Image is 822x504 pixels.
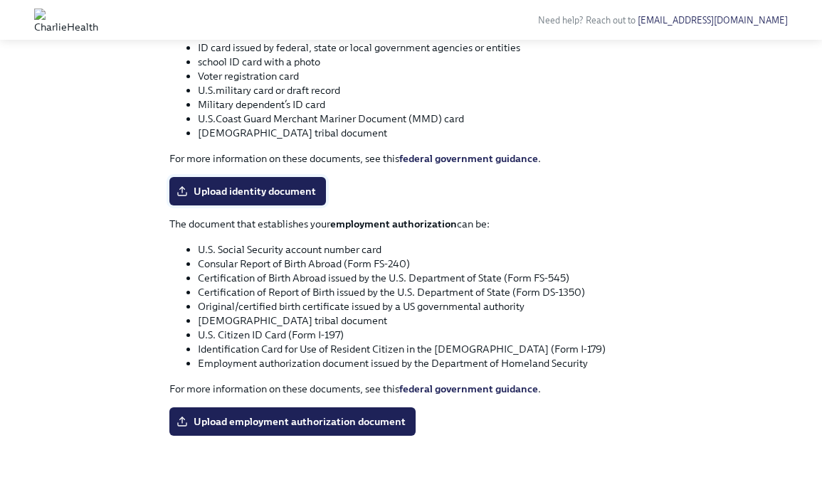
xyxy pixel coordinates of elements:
li: school ID card with a photo [198,55,653,69]
li: [DEMOGRAPHIC_DATA] tribal document [198,313,653,328]
label: Upload identity document [169,177,326,205]
li: Employment authorization document issued by the Department of Homeland Security [198,356,653,370]
li: Identification Card for Use of Resident Citizen in the [DEMOGRAPHIC_DATA] (Form I-179) [198,342,653,356]
li: Consular Report of Birth Abroad (Form FS-240) [198,257,653,271]
li: Original/certified birth certificate issued by a US governmental authority [198,299,653,313]
li: U.S. Citizen ID Card (Form I-197) [198,328,653,342]
a: federal government guidance [399,382,538,395]
li: Certification of Birth Abroad issued by the U.S. Department of State (Form FS-545) [198,271,653,285]
li: Certification of Report of Birth issued by the U.S. Department of State (Form DS-1350) [198,285,653,299]
label: Upload employment authorization document [169,407,416,436]
li: Voter registration card [198,69,653,83]
a: federal government guidance [399,152,538,165]
p: The document that establishes your can be: [169,217,653,231]
li: ID card issued by federal, state or local government agencies or entities [198,41,653,55]
p: For more information on these documents, see this . [169,151,653,166]
span: Upload identity document [179,184,316,198]
span: Upload employment authorization document [179,414,406,429]
span: Need help? Reach out to [538,15,788,26]
p: For more information on these documents, see this . [169,382,653,396]
a: [EMAIL_ADDRESS][DOMAIN_NAME] [638,15,788,26]
li: [DEMOGRAPHIC_DATA] tribal document [198,126,653,140]
strong: employment authorization [330,218,457,230]
li: Military dependent’s ID card [198,97,653,112]
li: U.S. Social Security account number card [198,242,653,257]
img: CharlieHealth [34,9,98,31]
li: U.S.military card or draft record [198,83,653,97]
li: U.S.Coast Guard Merchant Mariner Document (MMD) card [198,112,653,126]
